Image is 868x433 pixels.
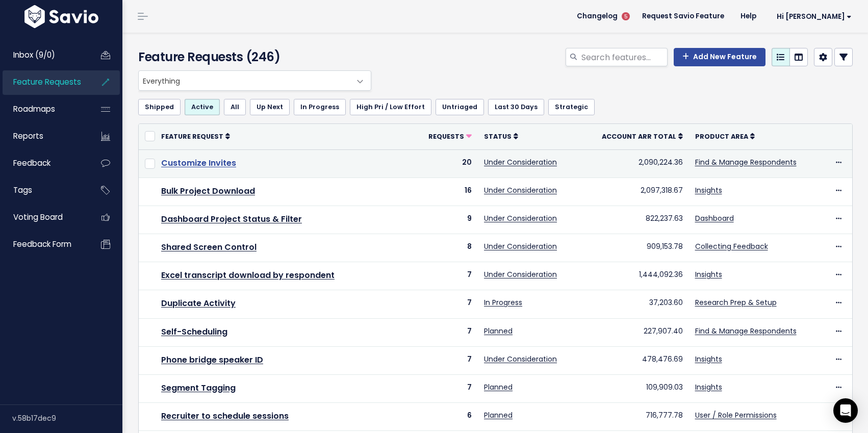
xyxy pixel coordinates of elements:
div: v.58b17dec9 [12,405,122,431]
a: Insights [695,382,722,392]
a: Account ARR Total [602,131,683,141]
td: 7 [416,375,478,403]
a: Requests [428,131,472,141]
span: Requests [428,132,464,141]
td: 37,203.60 [585,290,689,318]
a: Customize Invites [161,157,236,169]
span: Everything [139,71,350,90]
span: Everything [138,70,371,91]
a: Under Consideration [484,213,557,223]
a: Feature Request [161,131,230,141]
td: 20 [416,149,478,177]
a: Planned [484,326,513,336]
a: Status [484,131,518,141]
td: 478,476.69 [585,346,689,374]
a: Reports [3,124,85,148]
a: Hi [PERSON_NAME] [764,9,860,24]
span: Feature Request [161,132,223,141]
span: Reports [13,131,43,141]
span: Inbox (9/0) [13,49,55,60]
td: 8 [416,234,478,262]
a: Recruiter to schedule sessions [161,410,289,422]
td: 7 [416,290,478,318]
td: 7 [416,262,478,290]
h4: Feature Requests (246) [138,48,366,66]
a: Under Consideration [484,157,557,167]
a: Dashboard [695,213,734,223]
a: Excel transcript download by respondent [161,269,335,281]
a: Product Area [695,131,755,141]
a: In Progress [294,99,346,115]
a: Planned [484,410,513,420]
a: Under Consideration [484,354,557,364]
a: Feedback form [3,233,85,256]
a: Planned [484,382,513,392]
a: Add New Feature [674,48,765,66]
td: 909,153.78 [585,234,689,262]
span: Hi [PERSON_NAME] [777,13,852,20]
td: 7 [416,318,478,346]
a: All [224,99,246,115]
span: Feature Requests [13,77,81,87]
span: Tags [13,185,32,195]
td: 822,237.63 [585,206,689,234]
a: Research Prep & Setup [695,297,777,308]
span: Product Area [695,132,748,141]
a: Insights [695,185,722,195]
a: Find & Manage Respondents [695,157,797,167]
td: 7 [416,346,478,374]
a: Last 30 Days [488,99,544,115]
a: Help [732,9,764,24]
a: Strategic [548,99,595,115]
a: Inbox (9/0) [3,43,85,67]
td: 716,777.78 [585,403,689,431]
span: Status [484,132,512,141]
td: 2,097,318.67 [585,177,689,206]
a: Roadmaps [3,97,85,121]
span: Account ARR Total [602,132,676,141]
span: Feedback [13,158,50,168]
input: Search features... [580,48,668,66]
td: 1,444,092.36 [585,262,689,290]
a: Request Savio Feature [634,9,732,24]
a: Voting Board [3,206,85,229]
td: 109,909.03 [585,375,689,403]
div: Open Intercom Messenger [833,398,858,423]
a: Find & Manage Respondents [695,326,797,336]
td: 2,090,224.36 [585,149,689,177]
a: Collecting Feedback [695,241,768,251]
a: Self-Scheduling [161,326,227,338]
a: Under Consideration [484,185,557,195]
span: 5 [622,12,630,20]
td: 9 [416,206,478,234]
a: User / Role Permissions [695,410,777,420]
a: Under Consideration [484,241,557,251]
a: In Progress [484,297,522,308]
a: Phone bridge speaker ID [161,354,263,366]
a: Bulk Project Download [161,185,255,197]
a: Up Next [250,99,290,115]
a: Tags [3,179,85,202]
td: 16 [416,177,478,206]
a: Shipped [138,99,181,115]
a: Shared Screen Control [161,241,257,253]
a: Dashboard Project Status & Filter [161,213,302,225]
a: High Pri / Low Effort [350,99,431,115]
span: Roadmaps [13,104,55,114]
a: Segment Tagging [161,382,236,394]
span: Changelog [577,13,618,20]
a: Untriaged [436,99,484,115]
a: Under Consideration [484,269,557,279]
a: Insights [695,354,722,364]
a: Active [185,99,220,115]
a: Duplicate Activity [161,297,236,309]
a: Insights [695,269,722,279]
a: Feedback [3,151,85,175]
td: 6 [416,403,478,431]
a: Feature Requests [3,70,85,94]
td: 227,907.40 [585,318,689,346]
img: logo-white.9d6f32f41409.svg [22,5,101,28]
ul: Filter feature requests [138,99,853,115]
span: Feedback form [13,239,71,249]
span: Voting Board [13,212,63,222]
